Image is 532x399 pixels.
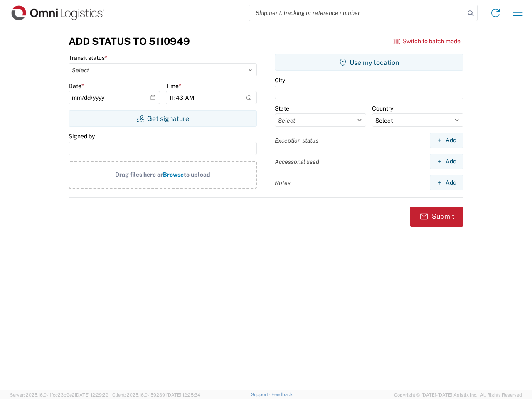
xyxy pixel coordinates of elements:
[275,179,291,187] label: Notes
[10,392,108,397] span: Server: 2025.16.0-1ffcc23b9e2
[69,35,190,47] h3: Add Status to 5110949
[69,54,107,62] label: Transit status
[115,171,163,178] span: Drag files here or
[275,54,463,71] button: Use my location
[69,82,84,90] label: Date
[251,392,272,397] a: Support
[430,175,463,190] button: Add
[184,171,210,178] span: to upload
[410,207,463,227] button: Submit
[394,391,522,399] span: Copyright © [DATE]-[DATE] Agistix Inc., All Rights Reserved
[166,82,181,90] label: Time
[112,392,200,397] span: Client: 2025.16.0-1592391
[275,137,318,144] label: Exception status
[430,154,463,169] button: Add
[393,34,461,48] button: Switch to batch mode
[69,110,257,127] button: Get signature
[163,171,184,178] span: Browse
[271,392,293,397] a: Feedback
[275,105,289,112] label: State
[249,5,465,21] input: Shipment, tracking or reference number
[275,76,285,84] label: City
[372,105,393,112] label: Country
[430,133,463,148] button: Add
[275,158,319,165] label: Accessorial used
[69,133,95,140] label: Signed by
[75,392,108,397] span: [DATE] 12:29:29
[167,392,200,397] span: [DATE] 12:25:34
